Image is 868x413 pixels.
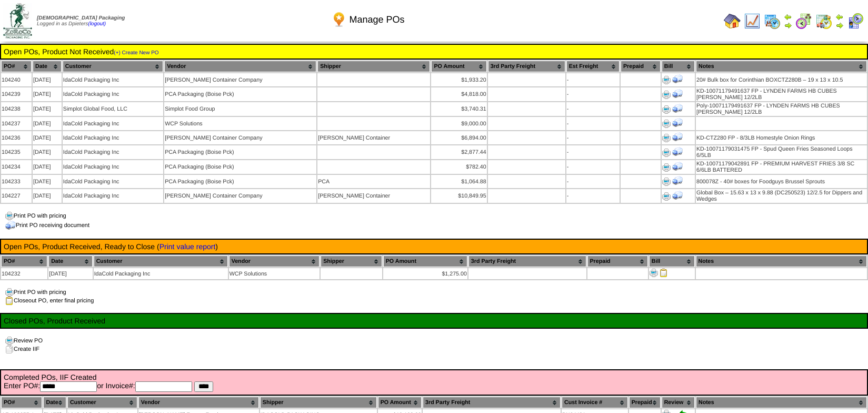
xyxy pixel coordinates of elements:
[164,102,316,116] td: Simplot Food Group
[3,3,32,38] img: zoroco-logo-small.webp
[33,131,62,144] td: [DATE]
[63,145,163,159] td: IdaCold Packaging Inc
[566,87,620,101] td: -
[432,106,486,112] div: $3,740.31
[566,117,620,130] td: -
[63,61,163,72] th: Customer
[317,175,430,188] td: PCA
[164,189,316,203] td: [PERSON_NAME] Container Company
[662,134,671,142] img: Print
[4,381,864,392] form: Enter PO#: or Invoice#:
[672,74,683,84] img: Print Receiving Document
[33,145,62,159] td: [DATE]
[48,255,92,267] th: Date
[164,73,316,86] td: [PERSON_NAME] Container Company
[63,117,163,130] td: IdaCold Packaging Inc
[138,397,259,408] th: Vendor
[847,13,864,29] img: calendarcustomer.gif
[696,189,867,203] td: Global Box – 15.63 x 13 x 9.88 (DC250523) 12/2.5 for Dippers and Wedges
[566,175,620,188] td: -
[5,337,14,345] img: print.gif
[432,179,486,185] div: $1,064.88
[5,288,14,297] img: print.gif
[662,163,671,172] img: Print
[835,13,844,21] img: arrowleft.gif
[784,13,792,21] img: arrowleft.gif
[566,189,620,203] td: -
[696,160,867,174] td: KD-10071179042891 FP - PREMIUM HARVEST FRIES 3/8 SC 6/6LB BATTERED
[696,255,867,267] th: Notes
[562,397,628,408] th: Cust Invoice #
[662,105,671,114] img: Print
[1,189,32,203] td: 104227
[164,87,316,101] td: PCA Packaging (Boise Pck)
[672,146,683,157] img: Print Receiving Document
[1,175,32,188] td: 104233
[5,345,14,353] img: clone.gif
[3,372,865,392] td: Completed POs, IIF Created
[662,91,671,99] img: Print
[662,397,695,408] th: Review
[1,145,32,159] td: 104235
[566,160,620,174] td: -
[159,242,216,251] a: Print value report
[67,397,137,408] th: Customer
[63,160,163,174] td: IdaCold Packaging Inc
[37,15,125,27] span: Logged in as Dpieters
[317,61,430,72] th: Shipper
[1,268,47,279] td: 104232
[432,149,486,155] div: $2,877.44
[662,76,671,84] img: Print
[63,87,163,101] td: IdaCold Packaging Inc
[672,88,683,99] img: Print Receiving Document
[696,175,867,188] td: 800078Z - 40# boxes for Foodguys Brussel Sprouts
[672,103,683,114] img: Print Receiving Document
[33,61,62,72] th: Date
[88,21,106,27] a: (logout)
[43,397,66,408] th: Date
[432,91,486,97] div: $4,818.00
[672,161,683,172] img: Print Receiving Document
[331,11,347,28] img: po.png
[317,131,430,144] td: [PERSON_NAME] Container
[744,13,761,29] img: line_graph.gif
[432,77,486,83] div: $1,933.20
[1,73,32,86] td: 104240
[1,160,32,174] td: 104234
[629,397,661,408] th: Prepaid
[432,135,486,141] div: $6,894.00
[5,212,14,220] img: print.gif
[662,61,695,72] th: Bill
[164,160,316,174] td: PCA Packaging (Boise Pck)
[431,61,486,72] th: PO Amount
[164,131,316,144] td: [PERSON_NAME] Container Company
[764,13,781,29] img: calendarprod.gif
[1,87,32,101] td: 104239
[795,13,812,29] img: calendarblend.gif
[672,132,683,142] img: Print Receiving Document
[432,193,486,199] div: $10,849.95
[621,61,661,72] th: Prepaid
[696,61,867,72] th: Notes
[350,14,405,25] span: Manage POs
[724,13,741,29] img: home.gif
[378,397,422,408] th: PO Amount
[1,397,42,408] th: PO#
[488,61,565,72] th: 3rd Party Freight
[1,255,47,267] th: PO#
[696,145,867,159] td: KD-10071179031475 FP - Spud Queen Fries Seasoned Loops 6/5LB
[33,73,62,86] td: [DATE]
[164,61,316,72] th: Vendor
[3,316,865,326] td: Closed POs, Product Received
[33,102,62,116] td: [DATE]
[3,47,865,56] td: Open POs, Product Not Received
[33,160,62,174] td: [DATE]
[1,102,32,116] td: 104238
[587,255,648,267] th: Prepaid
[696,73,867,86] td: 20# Bulk box for Corinthian BOXCTZ280B – 19 x 13 x 10.5
[672,190,683,201] img: Print Receiving Document
[662,120,671,128] img: Print
[662,192,671,201] img: Print
[696,102,867,116] td: Poly-10071179491637 FP - LYNDEN FARMS HB CUBES [PERSON_NAME] 12/2LB
[384,271,467,277] div: $1,275.00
